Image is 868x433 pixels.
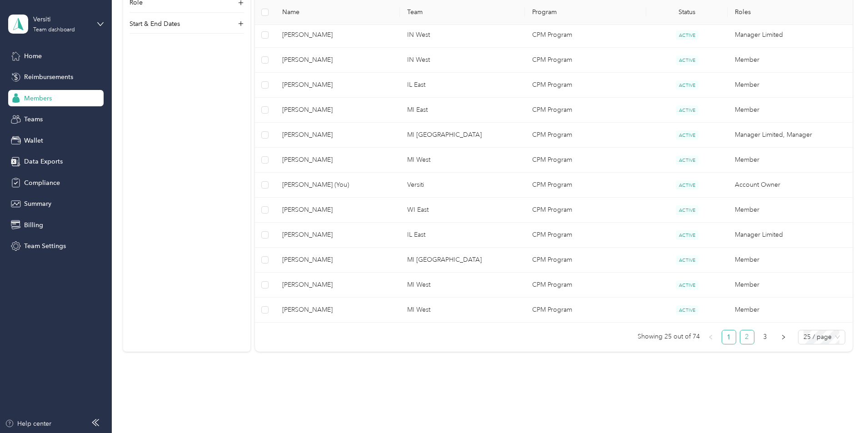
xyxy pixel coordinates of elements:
td: Member [728,198,853,223]
span: [PERSON_NAME] (You) [282,180,393,190]
span: ACTIVE [676,105,698,115]
button: right [776,330,791,344]
td: Ashley Minor [275,123,400,148]
td: Member [728,298,853,323]
li: 1 [722,330,736,344]
td: Shelly Shearer [275,48,400,73]
span: Reimbursements [24,72,73,82]
li: Next Page [776,330,791,344]
td: Manager Limited, Manager [728,123,853,148]
span: Name [282,9,393,16]
span: Billing [24,220,43,230]
td: CPM Program [525,173,647,198]
td: CPM Program [525,148,647,173]
div: Team dashboard [33,27,75,33]
td: CPM Program [525,73,647,98]
td: Joey Beach [275,98,400,123]
td: MI West [400,298,525,323]
span: [PERSON_NAME] [282,155,393,165]
span: [PERSON_NAME] [282,280,393,290]
p: Start & End Dates [130,19,180,29]
td: IN West [400,23,525,48]
a: 2 [740,330,754,344]
span: [PERSON_NAME] [282,80,393,90]
td: CPM Program [525,248,647,273]
span: left [708,334,713,340]
span: ACTIVE [676,130,698,140]
span: Home [24,51,42,61]
span: ACTIVE [676,305,698,315]
a: 3 [758,330,772,344]
td: CPM Program [525,223,647,248]
td: Don Kuhl [275,198,400,223]
td: MI South East [400,248,525,273]
span: ACTIVE [676,255,698,265]
td: CPM Program [525,273,647,298]
td: MI South East [400,123,525,148]
td: CPM Program [525,98,647,123]
button: left [703,330,718,344]
td: CPM Program [525,198,647,223]
span: Summary [24,199,51,209]
div: Versiti [33,15,90,24]
span: Team Settings [24,241,66,251]
span: ACTIVE [676,230,698,240]
td: Member [728,48,853,73]
a: 1 [722,330,736,344]
span: ACTIVE [676,80,698,90]
td: Manager Limited [728,223,853,248]
td: CPM Program [525,23,647,48]
span: ACTIVE [676,55,698,65]
span: [PERSON_NAME] [282,55,393,65]
td: MI East [400,98,525,123]
td: Heidi Robinson [275,273,400,298]
span: [PERSON_NAME] [282,305,393,315]
td: Shelley Whitsey-Mitchell [275,223,400,248]
span: ACTIVE [676,180,698,190]
td: CPM Program [525,48,647,73]
td: MI West [400,273,525,298]
span: Members [24,94,52,103]
td: CPM Program [525,298,647,323]
td: Julie Formsma [275,148,400,173]
span: [PERSON_NAME] [282,105,393,115]
td: Member [728,273,853,298]
td: Lawrence Smith [275,73,400,98]
td: WI East [400,198,525,223]
td: IL East [400,73,525,98]
span: [PERSON_NAME] [282,30,393,40]
span: ACTIVE [676,155,698,165]
span: Compliance [24,178,60,188]
span: Wallet [24,136,43,145]
li: 3 [758,330,773,344]
td: Member [728,148,853,173]
td: Member [728,73,853,98]
span: [PERSON_NAME] [282,230,393,240]
span: [PERSON_NAME] [282,205,393,215]
span: 25 / page [803,330,840,344]
td: Account Owner [728,173,853,198]
button: Help center [5,419,51,428]
td: Rachelle Treymann (You) [275,173,400,198]
td: CPM Program [525,123,647,148]
td: MI West [400,148,525,173]
span: ACTIVE [676,30,698,40]
td: Manager Limited [728,23,853,48]
td: Taylor Bembery [275,248,400,273]
span: right [781,334,786,340]
td: Joe McGrath [275,23,400,48]
td: IL East [400,223,525,248]
span: ACTIVE [676,205,698,215]
div: Page Size [798,330,845,344]
td: Versiti [400,173,525,198]
span: Data Exports [24,157,63,166]
span: [PERSON_NAME] [282,130,393,140]
iframe: Everlance-gr Chat Button Frame [817,382,868,433]
span: ACTIVE [676,280,698,290]
span: Showing 25 out of 74 [638,330,700,343]
td: Niki DuRocher [275,298,400,323]
span: [PERSON_NAME] [282,255,393,265]
td: Member [728,98,853,123]
td: IN West [400,48,525,73]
